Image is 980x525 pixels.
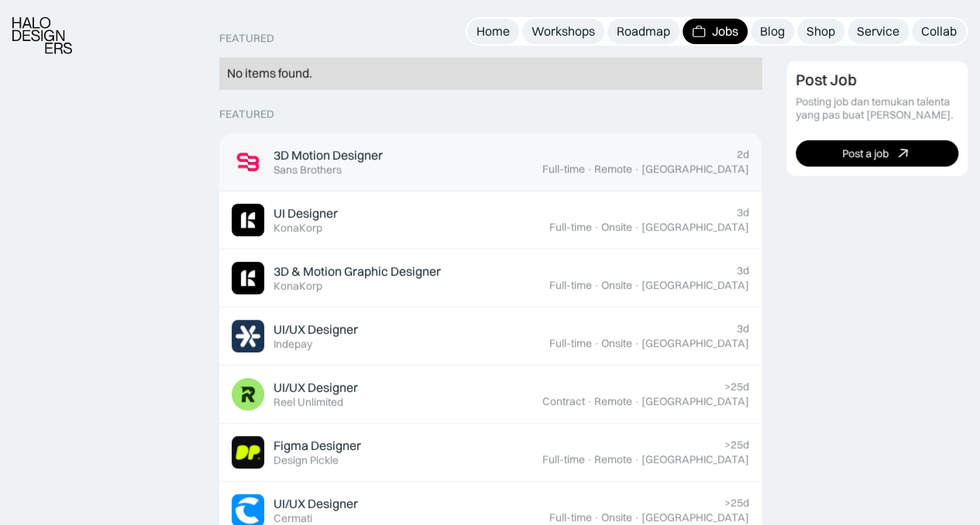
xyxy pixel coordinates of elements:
div: Featured [219,108,274,121]
div: Post a job [842,147,889,160]
a: Job Image3D & Motion Graphic DesignerKonaKorp3dFull-time·Onsite·[GEOGRAPHIC_DATA] [219,249,762,307]
div: Full-time [549,221,592,234]
div: · [634,221,640,234]
div: Shop [806,23,835,39]
div: [GEOGRAPHIC_DATA] [641,279,749,292]
a: Job ImageUI DesignerKonaKorp3dFull-time·Onsite·[GEOGRAPHIC_DATA] [219,191,762,249]
div: · [634,337,640,350]
div: Home [476,23,510,39]
div: Collab [921,23,957,39]
div: 3d [737,206,749,219]
div: [GEOGRAPHIC_DATA] [641,453,749,466]
a: Jobs [683,19,748,44]
div: No items found. [227,65,754,81]
div: [GEOGRAPHIC_DATA] [641,511,749,524]
div: Onsite [601,221,632,234]
a: Shop [797,19,844,44]
a: Service [848,19,909,44]
img: Job Image [232,204,264,236]
div: 3d [737,322,749,335]
div: Reel Unlimited [273,396,343,409]
div: 3D & Motion Graphic Designer [273,263,441,280]
a: Workshops [522,19,604,44]
div: Jobs [712,23,738,39]
a: Collab [912,19,966,44]
div: Blog [760,23,785,39]
a: Job ImageFigma DesignerDesign Pickle>25dFull-time·Remote·[GEOGRAPHIC_DATA] [219,424,762,482]
div: · [593,221,600,234]
div: · [593,337,600,350]
div: 2d [737,148,749,161]
div: [GEOGRAPHIC_DATA] [641,337,749,350]
div: Posting job dan temukan talenta yang pas buat [PERSON_NAME]. [796,96,959,122]
div: UI/UX Designer [273,321,358,338]
div: [GEOGRAPHIC_DATA] [641,221,749,234]
div: UI/UX Designer [273,379,358,396]
div: · [634,511,640,524]
div: Design Pickle [273,454,339,467]
div: Full-time [549,511,592,524]
div: · [634,453,640,466]
div: · [586,395,593,408]
div: Contract [542,395,585,408]
img: Job Image [232,262,264,294]
a: Job Image3D Motion DesignerSans Brothers2dFull-time·Remote·[GEOGRAPHIC_DATA] [219,133,762,191]
a: Home [467,19,519,44]
a: Blog [751,19,794,44]
div: Onsite [601,337,632,350]
img: Job Image [232,320,264,352]
div: Indepay [273,338,312,351]
div: KonaKorp [273,221,322,235]
div: Workshops [531,23,595,39]
div: [GEOGRAPHIC_DATA] [641,163,749,176]
div: Remote [594,163,632,176]
div: Featured [219,32,274,45]
div: Cermati [273,512,312,525]
div: 3d [737,264,749,277]
div: Remote [594,395,632,408]
div: Sans Brothers [273,163,342,177]
div: Remote [594,453,632,466]
div: UI/UX Designer [273,496,358,512]
div: · [634,395,640,408]
div: · [634,279,640,292]
div: >25d [724,438,749,451]
div: Full-time [549,337,592,350]
div: Full-time [549,279,592,292]
div: · [586,453,593,466]
div: UI Designer [273,205,338,221]
div: >25d [724,496,749,510]
div: · [593,511,600,524]
div: Onsite [601,279,632,292]
div: [GEOGRAPHIC_DATA] [641,395,749,408]
div: Service [857,23,899,39]
div: 3D Motion Designer [273,147,383,163]
img: Job Image [232,436,264,468]
div: · [634,163,640,176]
img: Job Image [232,378,264,410]
div: · [586,163,593,176]
div: Figma Designer [273,437,361,454]
div: >25d [724,380,749,393]
div: KonaKorp [273,280,322,293]
img: Job Image [232,146,264,178]
div: Roadmap [617,23,670,39]
div: Full-time [542,453,585,466]
a: Job ImageUI/UX DesignerIndepay3dFull-time·Onsite·[GEOGRAPHIC_DATA] [219,307,762,365]
a: Post a job [796,141,959,167]
a: Roadmap [607,19,679,44]
div: Post Job [796,71,857,90]
div: Onsite [601,511,632,524]
div: Full-time [542,163,585,176]
a: Job ImageUI/UX DesignerReel Unlimited>25dContract·Remote·[GEOGRAPHIC_DATA] [219,365,762,424]
div: · [593,279,600,292]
